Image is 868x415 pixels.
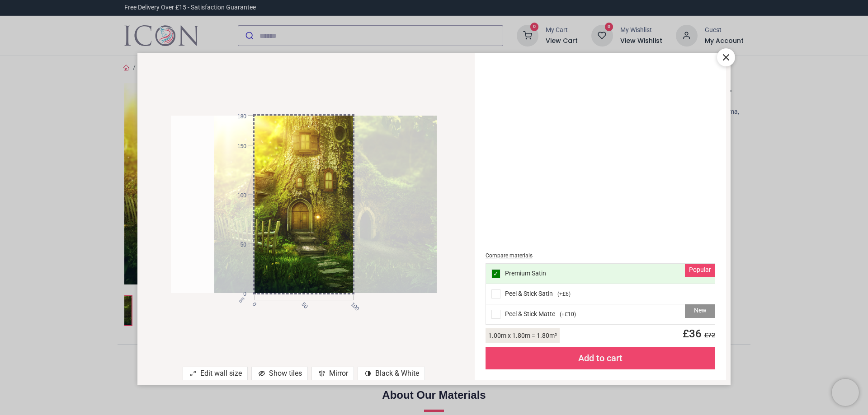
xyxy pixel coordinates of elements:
div: Add to cart [486,347,715,369]
span: 0 [229,290,246,298]
span: 100 [229,192,246,200]
span: cm [238,296,245,303]
span: 150 [229,143,246,150]
span: £ 36 [677,327,715,340]
span: 50 [229,241,246,249]
div: New [685,304,715,318]
div: Popular [685,264,715,277]
span: ✓ [493,270,499,277]
iframe: Brevo live chat [832,379,859,406]
div: Compare materials [486,252,715,260]
div: Peel & Stick Satin [486,284,715,304]
span: ( +£10 ) [560,311,576,318]
span: £ 72 [702,331,715,339]
div: Mirror [311,367,354,380]
div: Black & White [358,367,425,380]
span: 0 [250,301,256,307]
div: Peel & Stick Matte [486,304,715,324]
div: Premium Satin [486,264,715,284]
span: 180 [229,113,246,121]
span: 50 [300,301,306,307]
div: Show tiles [251,367,308,380]
span: ( +£6 ) [557,290,571,298]
div: Edit wall size [183,367,248,380]
span: 100 [349,301,355,307]
div: 1.00 m x 1.80 m = 1.80 m² [486,328,560,343]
